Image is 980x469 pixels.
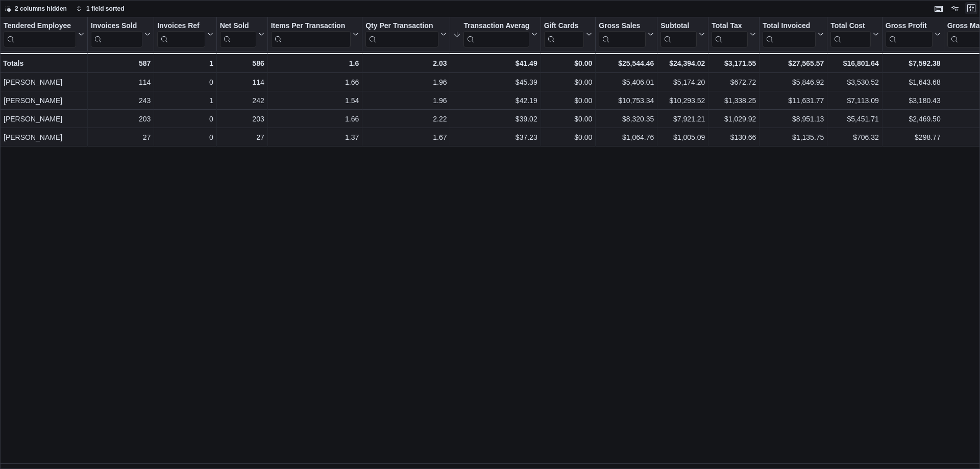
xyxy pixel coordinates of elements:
div: 2.22 [365,113,447,125]
div: 1.66 [271,76,359,88]
div: 1.37 [271,131,359,143]
div: 203 [91,113,151,125]
div: 1.6 [271,57,359,69]
div: 1.96 [365,76,447,88]
div: $5,451.71 [830,113,878,125]
div: Gift Cards [544,21,584,31]
div: [PERSON_NAME] [4,76,84,88]
button: Gross Profit [886,21,941,47]
div: Net Sold [220,21,256,47]
div: $24,394.02 [660,57,705,69]
div: Gift Card Sales [544,21,584,47]
div: $16,801.64 [830,57,878,69]
div: Qty Per Transaction [365,21,438,31]
button: Invoices Sold [91,21,151,47]
div: $10,753.34 [599,94,654,107]
div: $1,005.09 [660,131,705,143]
div: $41.49 [453,57,537,69]
div: $1,135.75 [763,131,824,143]
div: Items Per Transaction [271,21,351,31]
div: $45.39 [453,76,537,88]
div: 587 [91,57,151,69]
div: 114 [91,76,151,88]
div: 1.66 [271,113,359,125]
div: $1,029.92 [712,113,756,125]
button: Total Invoiced [763,21,824,47]
span: 2 columns hidden [15,5,67,13]
div: 243 [91,94,151,107]
div: $5,174.20 [660,76,705,88]
div: Total Invoiced [763,21,816,47]
button: Subtotal [660,21,705,47]
div: Tendered Employee [4,21,76,31]
div: 586 [220,57,264,69]
div: Gross Profit [886,21,933,47]
div: Invoices Ref [157,21,205,31]
div: 1.67 [365,131,447,143]
div: Invoices Sold [91,21,142,47]
div: $8,951.13 [763,113,824,125]
div: $25,544.46 [599,57,654,69]
button: Display options [949,3,961,15]
div: Totals [3,57,84,69]
button: 1 field sorted [72,3,129,15]
div: [PERSON_NAME] [4,94,84,107]
div: 2.03 [365,57,447,69]
div: $3,530.52 [830,76,878,88]
div: $8,320.35 [599,113,654,125]
div: $37.23 [453,131,537,143]
div: 27 [91,131,151,143]
div: Gross Sales [599,21,646,47]
div: [PERSON_NAME] [4,131,84,143]
div: $5,406.01 [599,76,654,88]
div: Tendered Employee [4,21,76,47]
button: Tendered Employee [4,21,84,47]
div: $7,113.09 [830,94,878,107]
div: $0.00 [544,94,593,107]
button: Qty Per Transaction [365,21,447,47]
div: 1 [157,57,213,69]
div: $1,643.68 [886,76,941,88]
button: Total Cost [830,21,878,47]
button: Exit fullscreen [965,2,977,14]
button: Invoices Ref [157,21,213,47]
div: $3,180.43 [886,94,941,107]
div: $672.72 [712,76,756,88]
span: 1 field sorted [86,5,125,13]
div: Transaction Average [463,21,529,31]
div: Gross Sales [599,21,646,31]
div: $0.00 [544,131,593,143]
div: Subtotal [660,21,697,47]
div: $3,171.55 [712,57,756,69]
div: 0 [157,113,213,125]
div: $1,064.76 [599,131,654,143]
button: Total Tax [712,21,756,47]
div: Gross Profit [886,21,933,31]
div: 114 [220,76,264,88]
div: Total Tax [712,21,748,31]
div: $706.32 [830,131,878,143]
div: $39.02 [453,113,537,125]
div: Total Tax [712,21,748,47]
div: Total Cost [830,21,870,31]
div: Transaction Average [463,21,529,47]
div: 0 [157,131,213,143]
div: 27 [220,131,264,143]
div: Invoices Ref [157,21,205,47]
button: 2 columns hidden [1,3,71,15]
div: Qty Per Transaction [365,21,438,47]
button: Gift Cards [544,21,593,47]
button: Net Sold [220,21,264,47]
button: Items Per Transaction [271,21,359,47]
div: $7,921.21 [660,113,705,125]
div: $298.77 [886,131,941,143]
div: Net Sold [220,21,256,31]
div: 242 [220,94,264,107]
div: $0.00 [544,76,593,88]
div: $27,565.57 [763,57,824,69]
div: $1,338.25 [712,94,756,107]
div: Total Invoiced [763,21,816,31]
div: Items Per Transaction [271,21,351,47]
div: $10,293.52 [660,94,705,107]
div: $7,592.38 [886,57,941,69]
